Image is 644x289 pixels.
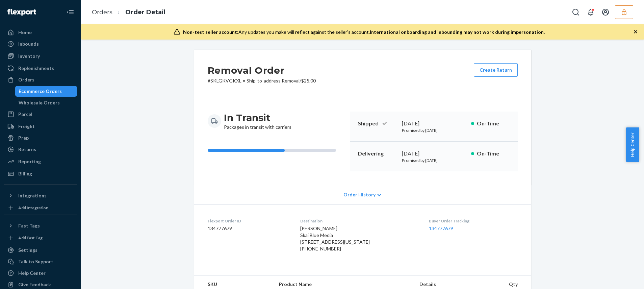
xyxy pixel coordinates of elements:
span: International onboarding and inbounding may not work during impersonation. [370,29,545,35]
a: Ecommerce Orders [15,86,77,97]
a: Replenishments [4,63,77,74]
div: Returns [18,146,36,153]
div: Talk to Support [18,258,53,265]
div: Home [18,29,32,36]
a: Help Center [4,268,77,279]
span: Ship-to-address Removal [247,78,300,83]
div: Settings [18,247,37,254]
a: Order Detail [125,8,165,16]
dt: Destination [300,218,418,224]
div: Any updates you make will reflect against the seller's account. [183,29,545,35]
p: Promised by [DATE] [402,127,466,133]
a: Inventory [4,51,77,62]
iframe: Opens a widget where you can chat to one of our agents [600,269,637,286]
div: Ecommerce Orders [19,88,62,95]
a: Settings [4,245,77,256]
div: Help Center [18,270,46,276]
div: Freight [18,123,35,130]
span: [PERSON_NAME] Skai Blue Media [STREET_ADDRESS][US_STATE] [300,225,370,245]
dd: 134777679 [208,225,289,232]
button: Integrations [4,190,77,201]
button: Help Center [626,127,639,162]
button: Fast Tags [4,220,77,231]
p: Shipped [358,120,396,127]
div: [PHONE_NUMBER] [300,245,418,252]
dt: Flexport Order ID [208,218,289,224]
p: Promised by [DATE] [402,158,466,163]
a: Returns [4,144,77,155]
a: Billing [4,168,77,179]
dt: Buyer Order Tracking [429,218,518,224]
span: Order History [343,191,376,198]
div: Parcel [18,111,32,118]
a: Wholesale Orders [15,97,77,108]
img: Flexport logo [7,9,36,16]
a: Orders [4,74,77,85]
span: • [243,78,245,83]
h2: Removal Order [208,63,316,77]
div: Integrations [18,192,47,199]
a: Add Integration [4,204,77,212]
a: Orders [92,8,112,16]
div: Replenishments [18,65,54,72]
button: Close Navigation [63,5,77,19]
h3: In Transit [224,112,291,124]
button: Create Return [474,63,518,77]
div: Reporting [18,158,41,165]
button: Open account menu [599,5,612,19]
div: Inbounds [18,41,39,47]
a: Home [4,27,77,38]
button: Talk to Support [4,256,77,267]
a: Add Fast Tag [4,234,77,242]
a: Inbounds [4,39,77,49]
div: Give Feedback [18,281,51,288]
div: Fast Tags [18,222,40,229]
div: Orders [18,76,34,83]
a: Reporting [4,156,77,167]
div: Packages in transit with carriers [224,112,291,130]
div: Add Fast Tag [18,235,43,241]
ol: breadcrumbs [86,2,171,22]
a: Prep [4,133,77,143]
a: Freight [4,121,77,132]
div: Add Integration [18,205,48,211]
p: On-Time [477,150,510,158]
p: On-Time [477,120,510,127]
div: Prep [18,135,29,141]
button: Open Search Box [569,5,583,19]
p: Delivering [358,150,396,158]
span: Non-test seller account: [183,29,238,35]
a: Parcel [4,109,77,120]
div: [DATE] [402,120,466,127]
a: 134777679 [429,225,453,231]
div: Billing [18,170,32,177]
div: Wholesale Orders [19,99,60,106]
button: Open notifications [584,5,597,19]
div: [DATE] [402,150,466,158]
p: # SKLGKVGKXL / $25.00 [208,77,316,84]
div: Inventory [18,53,40,59]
